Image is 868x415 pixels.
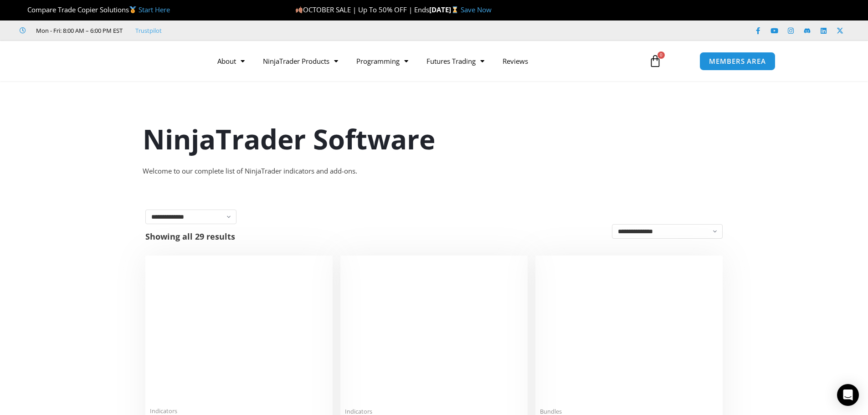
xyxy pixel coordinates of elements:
[254,51,347,72] a: NinjaTrader Products
[20,6,27,13] img: 🏆
[429,5,461,14] strong: [DATE]
[493,51,537,72] a: Reviews
[837,384,859,406] div: Open Intercom Messenger
[417,51,493,72] a: Futures Trading
[208,51,638,72] nav: Menu
[612,224,723,239] select: Shop order
[129,6,136,13] img: 🥇
[92,45,190,77] img: LogoAI | Affordable Indicators – NinjaTrader
[139,5,170,14] a: Start Here
[635,48,675,74] a: 0
[452,6,458,13] img: ⌛
[150,260,328,402] img: Duplicate Account Actions
[145,232,235,241] p: Showing all 29 results
[347,51,417,72] a: Programming
[699,52,776,71] a: MEMBERS AREA
[345,260,523,402] img: Account Risk Manager
[296,6,303,13] img: 🍂
[540,260,718,402] img: Accounts Dashboard Suite
[295,5,429,14] span: OCTOBER SALE | Up To 50% OFF | Ends
[20,5,170,14] span: Compare Trade Copier Solutions
[135,25,162,36] a: Trustpilot
[208,51,254,72] a: About
[143,165,726,178] div: Welcome to our complete list of NinjaTrader indicators and add-ons.
[709,58,766,65] span: MEMBERS AREA
[34,25,123,36] span: Mon - Fri: 8:00 AM – 6:00 PM EST
[461,5,492,14] a: Save Now
[150,407,328,415] span: Indicators
[657,51,665,59] span: 0
[143,120,726,158] h1: NinjaTrader Software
